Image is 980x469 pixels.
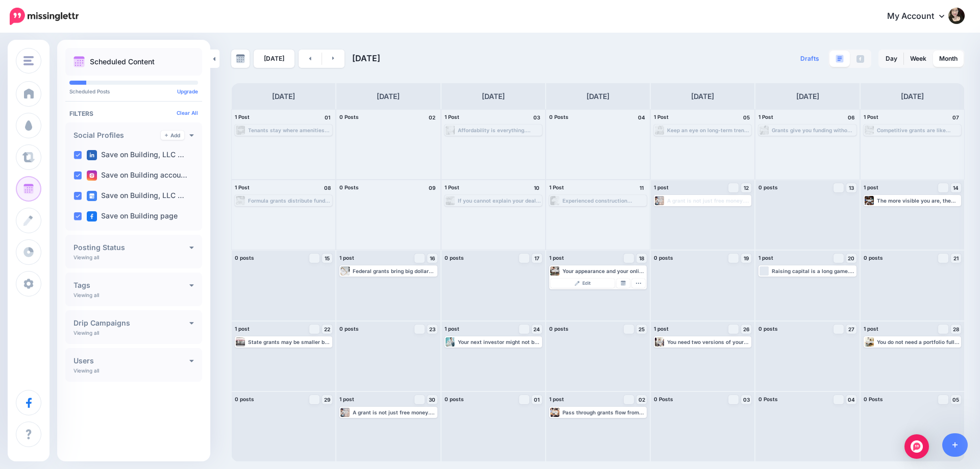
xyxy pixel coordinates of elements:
[430,256,435,261] span: 16
[69,89,198,94] p: Scheduled Posts
[69,110,198,117] h4: Filters
[741,254,751,263] a: 19
[951,113,961,122] h4: 07
[73,367,99,374] p: Viewing all
[427,395,437,404] a: 30
[654,255,673,261] span: 0 posts
[800,56,819,62] span: Drafts
[322,254,332,263] a: 15
[849,185,854,190] span: 13
[549,326,569,332] span: 0 posts
[427,254,437,263] a: 16
[177,88,198,94] a: Upgrade
[864,396,883,402] span: 0 Posts
[161,131,184,140] a: Add
[445,114,459,120] span: 1 Post
[933,51,964,67] a: Month
[877,127,960,133] div: Competitive grants are like contests. Only proposals that clearly show impact and alignment get c...
[549,255,564,261] span: 1 post
[534,397,540,402] span: 01
[741,395,751,404] a: 03
[325,256,330,261] span: 15
[73,319,189,327] h4: Drip Campaigns
[73,254,99,260] p: Viewing all
[586,90,609,103] h4: [DATE]
[864,326,878,332] span: 1 post
[846,254,856,263] a: 20
[846,325,856,334] a: 27
[429,327,435,332] span: 23
[877,198,960,204] div: The more visible you are, the easier it is for the right people to find you. Stop keeping your vi...
[248,198,331,204] div: Formula grants distribute funds based on data like population or income, not who yells loudest. R...
[339,184,359,190] span: 0 Posts
[532,395,542,404] a: 01
[864,114,878,120] span: 1 Post
[427,325,437,334] a: 23
[322,395,332,404] a: 29
[532,254,542,263] a: 17
[235,184,250,190] span: 1 Post
[848,256,854,261] span: 20
[23,56,34,65] img: menu.png
[87,211,97,221] img: facebook-square.png
[235,114,250,120] span: 1 Post
[532,113,542,122] h4: 03
[953,256,959,261] span: 21
[846,113,856,122] h4: 06
[951,325,961,334] a: 28
[87,170,97,181] img: instagram-square.png
[427,183,437,192] h4: 09
[324,397,330,402] span: 29
[562,409,646,415] div: Pass through grants flow from the federal level to states before reaching local projects. Most pe...
[744,256,749,261] span: 19
[235,396,254,402] span: 0 posts
[377,90,400,103] h4: [DATE]
[458,198,541,204] div: If you cannot explain your deal in under 30 seconds, you are not ready. Investors lose interest f...
[904,51,933,67] a: Week
[73,282,189,289] h4: Tags
[639,327,645,332] span: 25
[324,327,330,332] span: 22
[73,292,99,298] p: Viewing all
[87,191,184,201] label: Save on Building, LLC …
[951,254,961,263] a: 21
[953,185,959,190] span: 14
[758,184,778,190] span: 0 posts
[636,183,647,192] h4: 11
[87,150,184,160] label: Save on Building, LLC …
[877,339,960,345] div: You do not need a portfolio full of real estate deals. You just need credibility. Show that you f...
[654,114,669,120] span: 1 Post
[322,325,332,334] a: 22
[901,90,924,103] h4: [DATE]
[427,113,437,122] h4: 02
[87,191,97,201] img: google_business-square.png
[236,54,245,63] img: calendar-grey-darker.png
[532,325,542,334] a: 24
[772,127,855,133] div: Grants give you funding without repayment and unlock projects that might otherwise never happen. ...
[758,396,778,402] span: 0 Posts
[953,327,959,332] span: 28
[445,396,464,402] span: 0 posts
[741,113,751,122] h4: 05
[904,434,929,459] div: Open Intercom Messenger
[248,339,331,345] div: State grants may be smaller but their local focus and easier access make them great for targeted ...
[636,395,647,404] a: 02
[743,397,750,402] span: 03
[691,90,714,103] h4: [DATE]
[636,254,647,263] a: 18
[87,150,97,160] img: linkedin-square.png
[639,397,645,402] span: 02
[654,184,669,190] span: 1 post
[429,397,435,402] span: 30
[562,198,646,204] div: Experienced construction accident lawyers are crucial for navigating the complexities of construc...
[248,127,331,133] div: Tenants stay where amenities and infrastructure support their daily lives, think schools, transit...
[339,255,354,261] span: 1 post
[445,326,459,332] span: 1 post
[864,255,883,261] span: 0 posts
[353,409,436,415] div: A grant is not just free money. It is a vote of confidence in your vision and your ability to exe...
[952,397,959,402] span: 05
[772,268,855,274] div: Raising capital is a long game. Trust builds slowly and quietly. Most people give up too soon bec...
[621,281,626,286] img: calendar-grey-darker.png
[534,256,540,261] span: 17
[636,325,647,334] a: 25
